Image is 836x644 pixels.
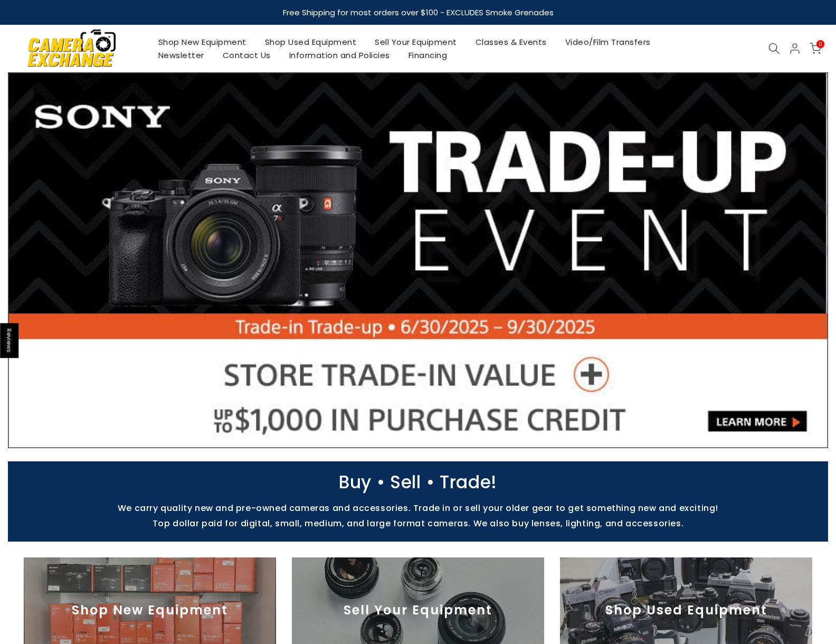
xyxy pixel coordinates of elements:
li: Page dot 2 [398,431,404,437]
p: Buy • Sell • Trade! [3,477,833,487]
li: Page dot 1 [387,431,393,437]
span: 0 [816,40,824,48]
a: Financing [399,49,457,62]
a: Shop Used Equipment [255,35,366,49]
a: Video/Film Transfers [556,35,660,49]
a: Newsletter [149,49,213,62]
strong: Free Shipping for most orders over $100 - EXCLUDES Smoke Grenades [283,7,554,18]
a: 0 [810,43,821,54]
li: Page dot 5 [432,431,438,437]
a: Shop New Equipment [149,35,255,49]
a: Classes & Events [466,35,556,49]
a: Sell Your Equipment [366,35,467,49]
p: We carry quality new and pre-owned cameras and accessories. Trade in or sell your older gear to g... [3,503,833,513]
a: Information and Policies [280,49,399,62]
li: Page dot 6 [443,431,449,437]
a: Contact Us [213,49,280,62]
p: Top dollar paid for digital, small, medium, and large format cameras. We also buy lenses, lightin... [3,518,833,528]
li: Page dot 3 [410,431,415,437]
li: Page dot 4 [421,431,426,437]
